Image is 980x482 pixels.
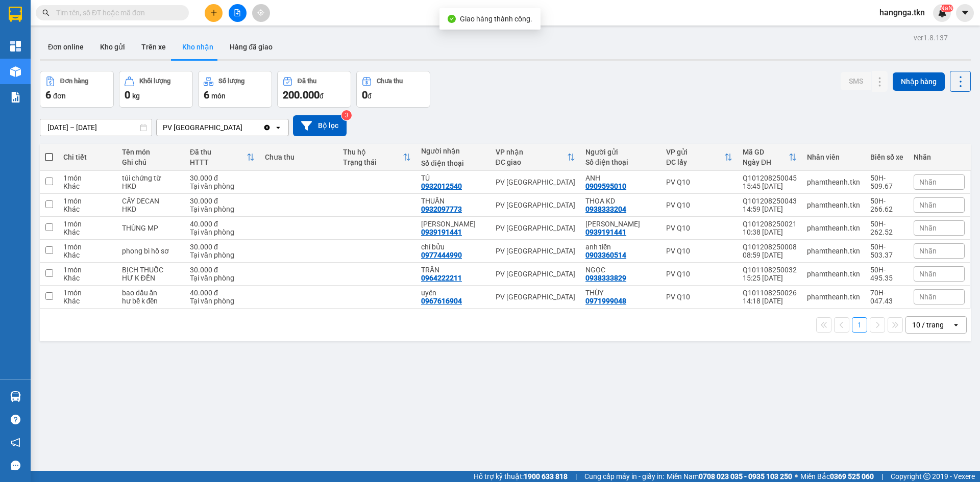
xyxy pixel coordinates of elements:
div: 30.000 đ [190,243,255,251]
img: solution-icon [10,92,21,103]
div: TÚ [421,174,485,182]
div: 0977444990 [421,251,462,259]
svg: open [274,123,282,132]
span: 200.000 [283,89,320,101]
div: Khác [63,228,111,236]
div: phamtheanh.tkn [807,201,860,209]
th: Toggle SortBy [491,144,580,171]
div: Số điện thoại [585,158,656,166]
span: copyright [923,473,930,480]
div: 14:18 [DATE] [743,297,797,305]
div: 15:25 [DATE] [743,274,797,282]
div: 0932097773 [421,205,462,213]
div: 0964222211 [421,274,462,282]
div: 0967616904 [421,297,462,305]
div: PV [GEOGRAPHIC_DATA] [496,178,575,186]
div: HKD [122,182,180,190]
div: 10:38 [DATE] [743,228,797,236]
div: Chưa thu [265,153,333,161]
div: Khác [63,251,111,259]
th: Toggle SortBy [338,144,416,171]
div: 1 món [63,174,111,182]
span: đ [367,92,372,100]
div: PV Q10 [666,201,732,209]
div: PV [GEOGRAPHIC_DATA] [496,247,575,255]
div: 0938333829 [585,274,626,282]
div: 1 món [63,243,111,251]
div: 1 món [63,220,111,228]
span: Nhãn [919,224,937,232]
div: THUẦN [421,197,485,205]
span: aim [257,9,264,16]
div: 50H-266.62 [870,197,903,213]
div: SAM [421,220,485,228]
div: PV Q10 [666,224,732,232]
button: file-add [229,4,247,22]
div: hư bể k đền [122,297,180,305]
li: [STREET_ADDRESS][PERSON_NAME]. [GEOGRAPHIC_DATA], Tỉnh [GEOGRAPHIC_DATA] [95,25,427,38]
div: PV [GEOGRAPHIC_DATA] [496,270,575,278]
div: 50H-509.67 [870,174,903,190]
div: THÙY [585,289,656,297]
button: Bộ lọc [293,115,347,136]
div: bao dầu ăn [122,289,180,297]
div: 14:59 [DATE] [743,205,797,213]
b: GỬI : PV [GEOGRAPHIC_DATA] [13,74,152,108]
button: Hàng đã giao [222,35,281,59]
sup: NaN [940,5,953,12]
div: PV [GEOGRAPHIC_DATA] [496,224,575,232]
div: TRÂN [421,266,485,274]
div: Mã GD [743,148,789,156]
div: Q101108250026 [743,289,797,297]
strong: 0369 525 060 [830,472,874,480]
div: 70H-047.43 [870,289,903,305]
div: BỊCH THUỐC [122,266,180,274]
button: Kho gửi [92,35,133,59]
div: Biển số xe [870,153,903,161]
div: THOA KD [585,197,656,205]
img: logo-vxr [9,7,22,22]
div: Q101108250032 [743,266,797,274]
div: Trạng thái [343,158,403,166]
div: HƯ K ĐỀN [122,274,180,282]
div: HKD [122,205,180,213]
span: Nhãn [919,293,937,301]
div: 0971999048 [585,297,626,305]
div: Tại văn phòng [190,228,255,236]
div: Q101208250008 [743,243,797,251]
div: phamtheanh.tkn [807,293,860,301]
sup: 3 [341,110,352,120]
span: 0 [362,89,367,101]
div: Tên món [122,148,180,156]
div: 1 món [63,289,111,297]
span: 0 [125,89,130,101]
img: icon-new-feature [938,8,947,17]
span: 6 [45,89,51,101]
div: phamtheanh.tkn [807,178,860,186]
input: Tìm tên, số ĐT hoặc mã đơn [56,7,177,18]
span: Giao hàng thành công. [460,15,532,23]
div: ver 1.8.137 [914,32,948,43]
div: 0903360514 [585,251,626,259]
div: chí bửu [421,243,485,251]
span: kg [132,92,140,100]
li: Hotline: 1900 8153 [95,38,427,50]
div: Ghi chú [122,158,180,166]
img: dashboard-icon [10,41,21,52]
div: Nhãn [914,153,965,161]
div: THÙNG MP [122,224,180,232]
div: Q101208250043 [743,197,797,205]
span: hangnga.tkn [871,6,933,19]
button: Chưa thu0đ [356,71,430,108]
div: Tại văn phòng [190,297,255,305]
div: 50H-495.35 [870,266,903,282]
button: Kho nhận [174,35,222,59]
div: 0938333204 [585,205,626,213]
span: Miền Bắc [800,471,874,482]
div: Khối lượng [139,78,170,85]
button: Nhập hàng [893,72,945,91]
div: PV Q10 [666,270,732,278]
span: Nhãn [919,201,937,209]
div: Khác [63,182,111,190]
th: Toggle SortBy [185,144,260,171]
